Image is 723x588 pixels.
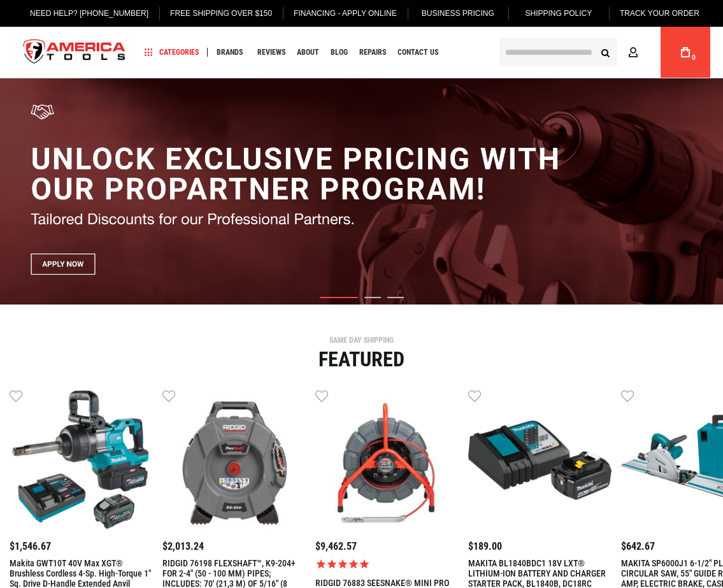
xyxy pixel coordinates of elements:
[10,389,153,532] img: Makita GWT10T 40V max XGT® Brushless Cordless 4‑Sp. High‑Torque 1" Sq. Drive D‑Handle Extended An...
[392,44,444,61] a: Contact Us
[468,389,612,532] img: MAKITA BL1840BDC1 18V LXT® LITHIUM-ION BATTERY AND CHARGER STARTER PACK, BL1840B, DC18RC (4.0AH)
[211,44,248,61] a: Brands
[468,389,612,535] a: MAKITA BL1840BDC1 18V LXT® LITHIUM-ION BATTERY AND CHARGER STARTER PACK, BL1840B, DC18RC (4.0AH)
[10,336,713,344] div: SAME DAY SHIPPING
[315,389,459,535] a: RIDGID 76883 SEESNAKE® MINI PRO
[297,48,319,56] span: About
[145,48,199,57] span: Categories
[354,44,392,61] a: Repairs
[162,540,204,552] span: $2,013.24
[10,540,51,552] span: $1,546.67
[397,48,438,56] span: Contact Us
[621,540,655,552] span: $642.67
[257,48,285,56] span: Reviews
[315,540,357,552] span: $9,462.57
[315,558,459,570] span: Rated 5.0 out of 5 stars 1 reviews
[315,389,459,532] img: RIDGID 76883 SEESNAKE® MINI PRO
[252,44,291,61] a: Reviews
[692,54,696,61] span: 0
[13,29,136,76] a: store logo
[10,389,153,535] a: Makita GWT10T 40V max XGT® Brushless Cordless 4‑Sp. High‑Torque 1" Sq. Drive D‑Handle Extended An...
[291,44,325,61] a: About
[315,578,449,588] a: RIDGID 76883 SEESNAKE® MINI PRO
[593,40,617,64] button: Search
[359,48,386,56] span: Repairs
[525,9,592,18] span: Shipping Policy
[162,389,306,532] img: RIDGID 76198 FLEXSHAFT™, K9-204+ FOR 2-4
[139,44,204,61] a: Categories
[468,540,502,552] span: $189.00
[10,349,713,369] div: Featured
[331,48,348,56] span: Blog
[673,27,698,78] a: 0
[325,44,354,61] a: Blog
[13,29,136,76] img: America Tools
[217,48,243,56] span: Brands
[162,389,306,535] a: RIDGID 76198 FLEXSHAFT™, K9-204+ FOR 2-4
